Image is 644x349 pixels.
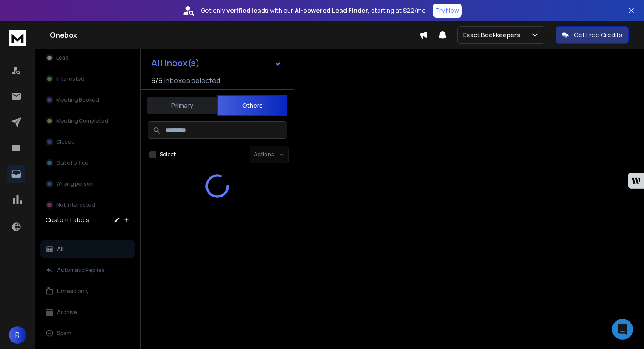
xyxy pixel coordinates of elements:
button: Try Now [433,4,462,18]
strong: AI-powered Lead Finder, [295,6,369,15]
h1: Onebox [50,30,419,40]
button: R [9,326,26,344]
p: Get Free Credits [574,31,623,39]
button: Get Free Credits [556,26,629,44]
p: Exact Bookkeepers [463,31,524,39]
p: Try Now [435,6,459,15]
button: Others [217,95,287,116]
h1: All Inbox(s) [151,59,200,67]
h3: Custom Labels [46,215,89,224]
div: Open Intercom Messenger [612,319,633,340]
span: 5 / 5 [151,75,163,86]
button: Primary [147,96,217,115]
h3: Inboxes selected [164,75,220,86]
p: Get only with our starting at $22/mo [201,6,426,15]
strong: verified leads [226,6,268,15]
button: All Inbox(s) [144,54,289,72]
img: logo [9,30,26,46]
label: Select [160,151,176,158]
